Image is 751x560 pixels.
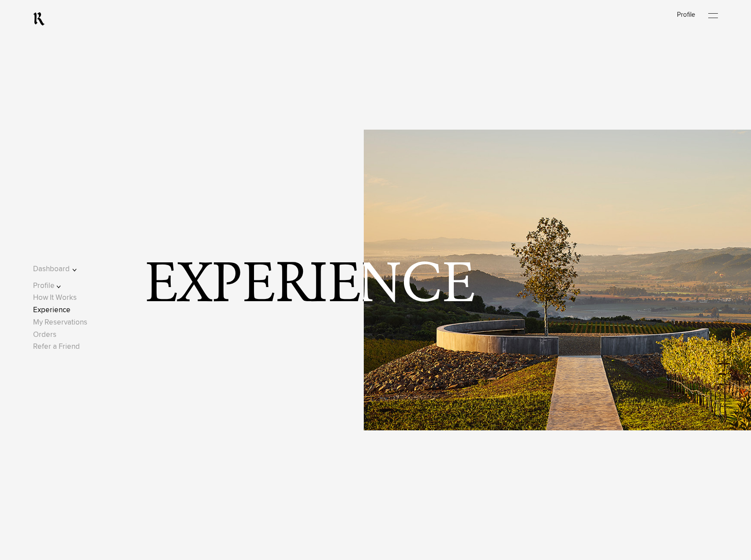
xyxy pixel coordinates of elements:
a: Experience [33,306,71,314]
span: Experience [145,251,478,321]
a: Profile [677,11,695,18]
a: RealmCellars [33,12,45,26]
button: Dashboard [33,263,89,275]
a: My Reservations [33,319,87,326]
button: Profile [33,280,89,292]
a: Orders [33,331,56,339]
a: Refer a Friend [33,343,80,351]
a: How It Works [33,294,77,302]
